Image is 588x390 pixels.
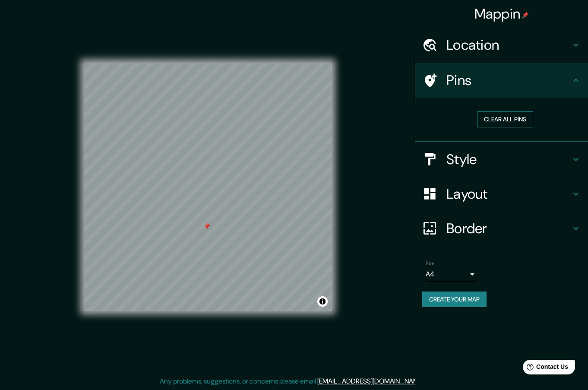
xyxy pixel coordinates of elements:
h4: Mappin [474,5,529,22]
div: Layout [415,177,588,211]
canvas: Map [84,63,332,311]
div: Border [415,211,588,246]
button: Create your map [422,292,487,308]
div: Style [415,142,588,177]
h4: Pins [446,72,571,89]
div: Pins [415,63,588,98]
button: Clear all pins [477,111,533,127]
button: Toggle attribution [317,296,328,307]
a: [EMAIL_ADDRESS][DOMAIN_NAME] [317,377,424,386]
h4: Location [446,36,571,54]
h4: Layout [446,185,571,203]
h4: Style [446,151,571,168]
div: A4 [426,267,477,281]
iframe: Help widget launcher [511,356,579,380]
img: pin-icon.png [522,12,529,19]
h4: Border [446,220,571,237]
label: Size [426,260,435,267]
div: Location [415,28,588,62]
p: Any problems, suggestions, or concerns please email . [160,376,425,387]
